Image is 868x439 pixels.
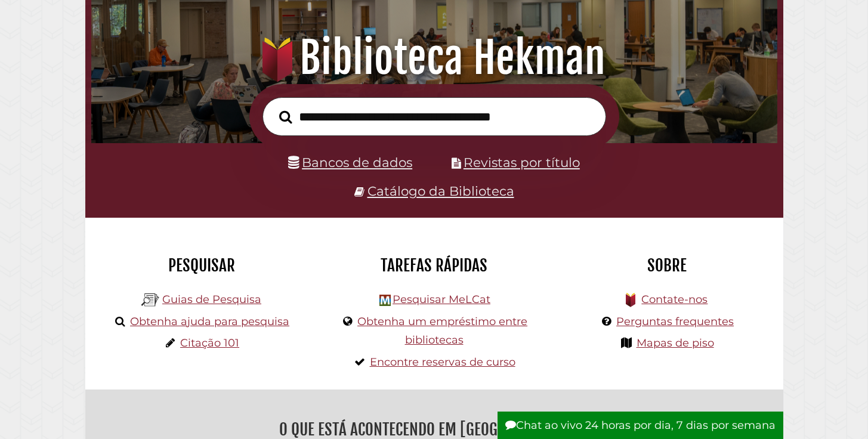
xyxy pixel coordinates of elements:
a: Catálogo da Biblioteca [367,183,514,199]
i: Procurar [279,110,292,123]
font: Chat ao vivo 24 horas por dia, 7 dias por semana [516,419,776,432]
font: Pesquisar [168,255,235,276]
a: Citação 101 [180,336,239,350]
a: Contate-nos [641,293,708,306]
a: Obtenha um empréstimo entre bibliotecas [357,315,527,347]
font: Sobre [647,255,687,276]
button: Chat ao vivo 24 horas por dia, 7 dias por semana [498,412,783,439]
a: Guias de Pesquisa [162,293,261,306]
a: Perguntas frequentes [616,315,734,328]
img: Logotipo da Biblioteca Hekman [379,295,391,306]
a: Bancos de dados [288,154,412,170]
a: Pesquisar MeLCat [393,293,490,306]
a: Mapas de piso [637,336,714,350]
a: Encontre reservas de curso [370,355,515,369]
font: Biblioteca Hekman [299,32,606,84]
font: Tarefas rápidas [381,255,487,276]
a: Revistas por título [464,154,580,170]
font: Bancos de dados [302,154,412,170]
a: Obtenha ajuda para pesquisa [130,315,289,328]
button: Procurar [273,107,298,126]
img: Logotipo da Biblioteca Hekman [141,291,159,309]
